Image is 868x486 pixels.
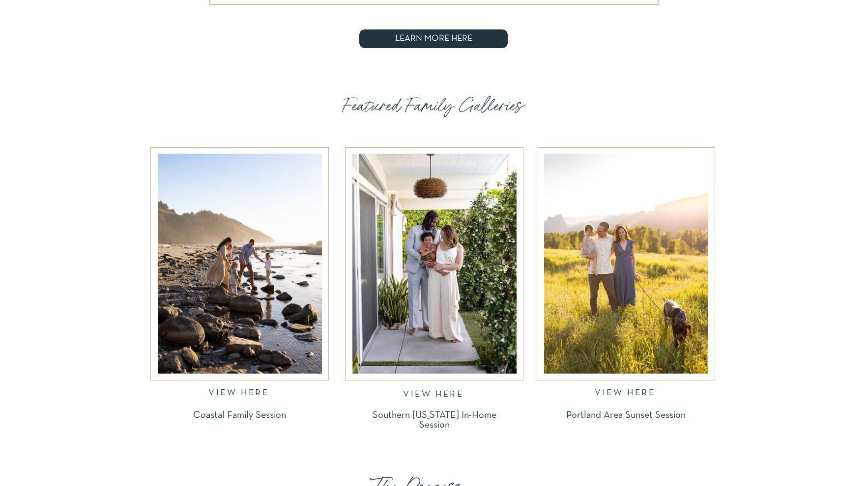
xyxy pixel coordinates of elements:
[359,29,508,48] a: LEARN MORE HERE
[208,389,271,400] a: VIEW HERE
[550,410,702,418] a: Portland Area Sunset Session
[343,94,525,116] p: Featured Family Galleries
[395,34,472,43] span: LEARN MORE HERE
[595,389,658,400] a: VIEW HERE
[358,410,511,428] a: Southern [US_STATE] In-Home Session
[163,410,316,422] a: Coastal Family Session
[403,390,466,399] a: VIEW HERE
